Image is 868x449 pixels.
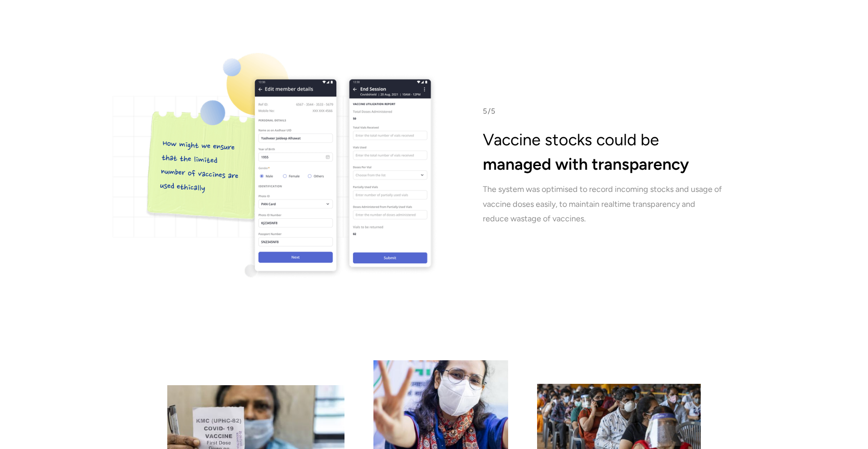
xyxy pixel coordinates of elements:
span: managed with transparency [483,154,689,174]
div: 5/5 [483,106,496,117]
p: The system was optimised to record incoming stocks and usage of vaccine doses easily, to maintain... [483,182,722,226]
img: cowin app screenshot [112,53,438,279]
h2: Vaccine stocks could be [483,128,722,177]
